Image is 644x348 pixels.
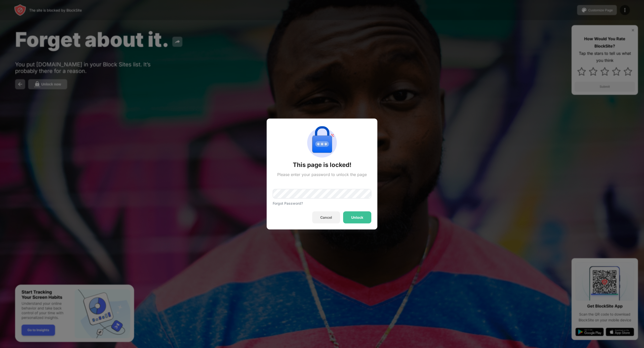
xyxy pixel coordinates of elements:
div: Forgot Password? [273,201,303,205]
div: This page is locked! [293,161,351,169]
div: Cancel [320,215,332,220]
div: Please enter your password to unlock the page [277,172,367,177]
img: password-protection.svg [304,125,340,161]
div: Unlock [351,215,363,220]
